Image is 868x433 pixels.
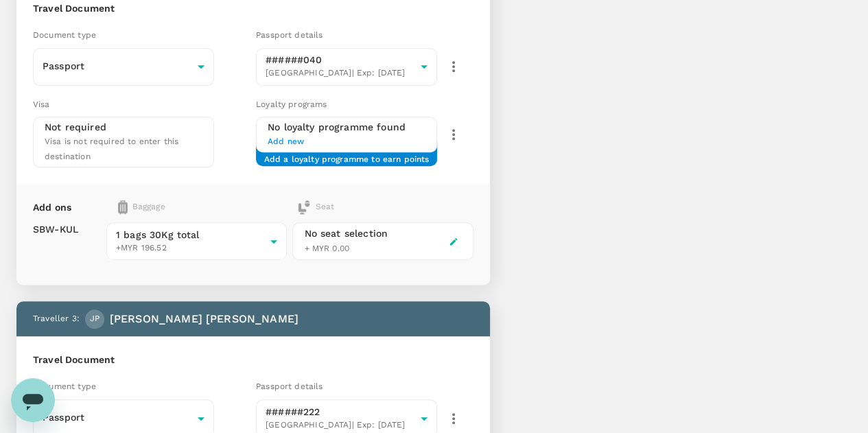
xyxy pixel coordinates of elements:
img: baggage-icon [118,200,128,214]
p: SBW - KUL [33,222,78,236]
span: Add new [268,135,425,149]
div: No seat selection [304,226,388,241]
span: 1 bags 30Kg total [116,228,265,242]
div: Baggage [118,200,250,214]
p: ######040 [266,53,415,67]
p: Add ons [33,200,71,214]
h6: No loyalty programme found [268,120,425,135]
img: baggage-icon [297,200,311,214]
p: Passport [43,59,192,73]
span: Loyalty programs [256,100,327,109]
div: Passport [33,49,214,84]
span: Visa [33,100,50,109]
span: [GEOGRAPHIC_DATA] | Exp: [DATE] [266,419,415,432]
p: Traveller 3 : [33,312,80,326]
p: Passport [43,410,192,424]
span: Add a loyalty programme to earn points [264,153,430,155]
div: Seat [297,200,334,214]
iframe: Button to launch messaging window [11,378,55,422]
span: JP [90,312,99,326]
h6: Travel Document [33,1,473,16]
p: Not required [45,120,106,134]
span: + MYR 0.00 [304,244,349,253]
div: ######040[GEOGRAPHIC_DATA]| Exp: [DATE] [256,44,437,90]
span: Document type [33,30,96,40]
span: Passport details [256,382,322,391]
span: Passport details [256,30,322,40]
p: [PERSON_NAME] [PERSON_NAME] [110,311,298,327]
div: 1 bags 30Kg total+MYR 196.52 [106,222,287,261]
h6: Travel Document [33,353,473,368]
span: Visa is not required to enter this destination [45,137,178,161]
span: +MYR 196.52 [116,242,265,255]
span: [GEOGRAPHIC_DATA] | Exp: [DATE] [266,67,415,80]
span: Document type [33,382,96,391]
p: ######222 [266,405,415,419]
